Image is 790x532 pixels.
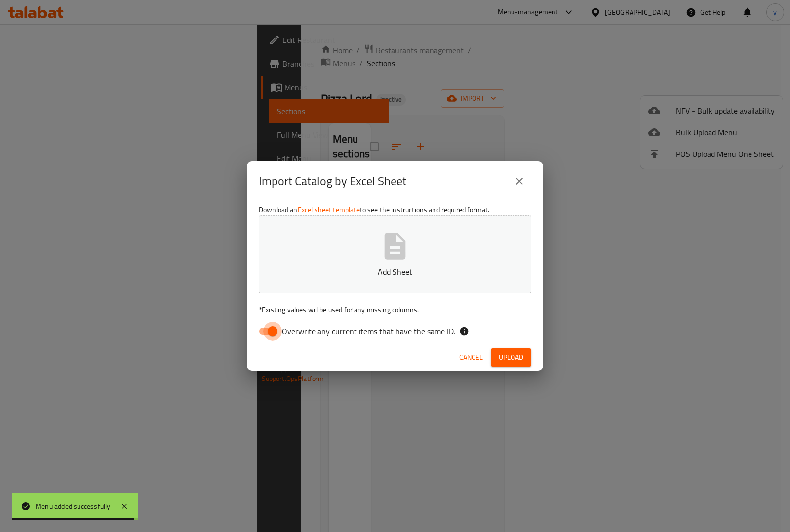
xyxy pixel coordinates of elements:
[508,169,531,193] button: close
[259,305,531,315] p: Existing values will be used for any missing columns.
[455,348,487,367] button: Cancel
[282,325,455,337] span: Overwrite any current items that have the same ID.
[274,266,516,278] p: Add Sheet
[298,203,360,216] a: Excel sheet template
[459,326,469,336] svg: If the overwrite option isn't selected, then the items that match an existing ID will be ignored ...
[247,201,543,344] div: Download an to see the instructions and required format.
[36,501,111,512] div: Menu added successfully
[491,348,531,367] button: Upload
[459,351,483,364] span: Cancel
[259,173,406,189] h2: Import Catalog by Excel Sheet
[499,351,523,364] span: Upload
[259,215,531,293] button: Add Sheet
